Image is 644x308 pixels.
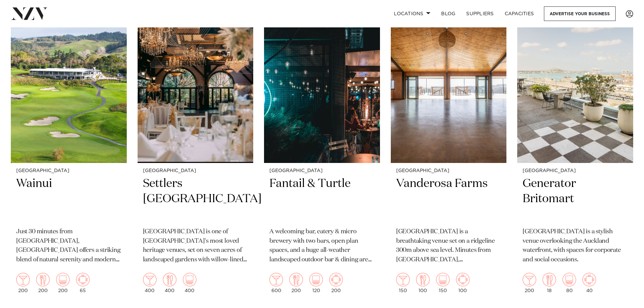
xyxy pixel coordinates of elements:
[36,273,50,286] img: dining.png
[163,273,176,286] img: dining.png
[11,7,127,299] a: [GEOGRAPHIC_DATA] Wainui Just 30 minutes from [GEOGRAPHIC_DATA], [GEOGRAPHIC_DATA] offers a strik...
[436,273,450,286] img: theatre.png
[436,273,450,293] div: 150
[76,273,90,286] img: meeting.png
[329,273,343,293] div: 200
[416,273,430,286] img: dining.png
[517,7,633,299] a: [GEOGRAPHIC_DATA] Generator Britomart [GEOGRAPHIC_DATA] is a stylish venue overlooking the Auckla...
[143,273,157,293] div: 400
[309,273,323,286] img: theatre.png
[16,176,121,222] h2: Wainui
[563,273,576,293] div: 80
[543,273,556,293] div: 18
[269,273,283,286] img: cocktail.png
[461,6,499,21] a: SUPPLIERS
[523,273,536,293] div: 200
[523,176,628,222] h2: Generator Britomart
[582,273,596,293] div: 40
[499,6,540,21] a: Capacities
[523,273,536,286] img: cocktail.png
[56,273,70,293] div: 200
[391,7,507,299] a: [GEOGRAPHIC_DATA] Vanderosa Farms [GEOGRAPHIC_DATA] is a breathtaking venue set on a ridgeline 30...
[309,273,323,293] div: 120
[269,168,375,173] small: [GEOGRAPHIC_DATA]
[143,273,157,286] img: cocktail.png
[16,273,30,293] div: 200
[289,273,303,293] div: 200
[269,176,375,222] h2: Fantail & Turtle
[416,273,430,293] div: 100
[523,227,628,265] p: [GEOGRAPHIC_DATA] is a stylish venue overlooking the Auckland waterfront, with spaces for corpora...
[16,227,121,265] p: Just 30 minutes from [GEOGRAPHIC_DATA], [GEOGRAPHIC_DATA] offers a striking blend of natural sere...
[269,273,283,293] div: 600
[456,273,470,286] img: meeting.png
[523,168,628,173] small: [GEOGRAPHIC_DATA]
[436,6,461,21] a: BLOG
[143,168,248,173] small: [GEOGRAPHIC_DATA]
[16,168,121,173] small: [GEOGRAPHIC_DATA]
[456,273,470,293] div: 100
[264,7,380,299] a: [GEOGRAPHIC_DATA] Fantail & Turtle A welcoming bar, eatery & micro brewery with two bars, open pl...
[269,227,375,265] p: A welcoming bar, eatery & micro brewery with two bars, open plan spaces, and a huge all-weather l...
[396,176,501,222] h2: Vanderosa Farms
[143,227,248,265] p: [GEOGRAPHIC_DATA] is one of [GEOGRAPHIC_DATA]'s most loved heritage venues, set on seven acres of...
[143,176,248,222] h2: Settlers [GEOGRAPHIC_DATA]
[582,273,596,286] img: meeting.png
[329,273,343,286] img: meeting.png
[16,273,30,286] img: cocktail.png
[543,273,556,286] img: dining.png
[183,273,196,293] div: 400
[396,227,501,265] p: [GEOGRAPHIC_DATA] is a breathtaking venue set on a ridgeline 300m above sea level. Minutes from [...
[11,7,48,20] img: nzv-logo.png
[183,273,196,286] img: theatre.png
[289,273,303,286] img: dining.png
[544,6,616,21] a: Advertise your business
[396,273,410,286] img: cocktail.png
[563,273,576,286] img: theatre.png
[36,273,50,293] div: 200
[396,168,501,173] small: [GEOGRAPHIC_DATA]
[138,7,254,299] a: [GEOGRAPHIC_DATA] Settlers [GEOGRAPHIC_DATA] [GEOGRAPHIC_DATA] is one of [GEOGRAPHIC_DATA]'s most...
[76,273,90,293] div: 65
[56,273,70,286] img: theatre.png
[388,6,436,21] a: Locations
[396,273,410,293] div: 150
[163,273,176,293] div: 400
